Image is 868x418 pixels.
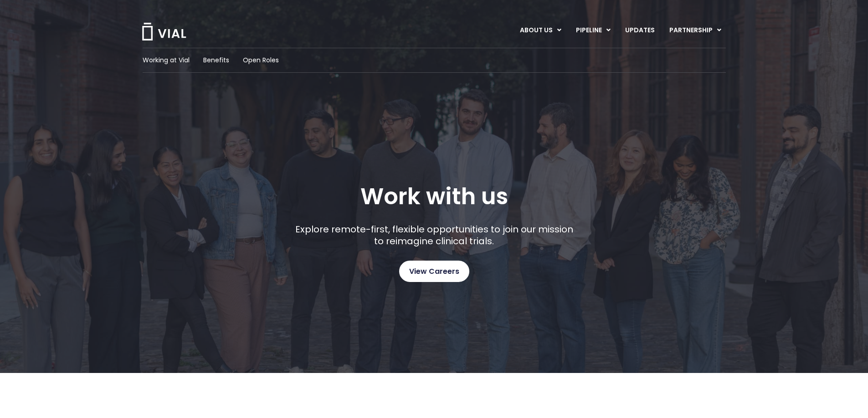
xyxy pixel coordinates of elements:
a: ABOUT USMenu Toggle [513,23,568,38]
a: Open Roles [243,55,279,65]
span: View Careers [409,266,459,277]
a: Benefits [203,55,229,65]
img: Vial Logo [141,23,187,40]
h1: Work with us [360,183,508,210]
a: PIPELINEMenu Toggle [569,23,617,38]
a: Working at Vial [143,55,190,65]
a: PARTNERSHIPMenu Toggle [662,23,729,38]
p: Explore remote-first, flexible opportunities to join our mission to reimagine clinical trials. [292,223,576,247]
a: View Careers [399,261,469,282]
a: UPDATES [618,23,662,38]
